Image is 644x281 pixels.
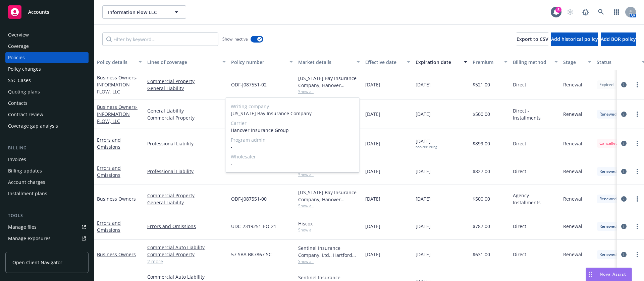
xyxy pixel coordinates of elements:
a: General Liability [147,199,226,206]
a: General Liability [147,107,226,114]
span: 57 SBA BK7867 SC [231,251,272,258]
div: Invoices [8,154,26,165]
div: Account charges [8,177,45,188]
span: Direct [513,140,526,147]
div: Coverage gap analysis [8,121,58,131]
div: Drag to move [586,268,594,281]
button: Policy number [228,54,296,70]
span: Renewal [563,223,582,230]
a: Installment plans [5,188,89,199]
a: Business Owners [97,251,136,258]
div: Contract review [8,109,43,120]
a: Commercial Property [147,114,226,121]
a: Manage files [5,222,89,232]
a: more [633,222,641,230]
span: - INFORMATION FLOW, LLC [97,74,138,95]
a: Professional Liability [147,168,226,175]
a: Contract review [5,109,89,120]
div: Installment plans [8,188,47,199]
a: Business Owners [97,74,138,95]
span: Show all [298,89,360,94]
span: ODF-J087551-00 [231,195,267,202]
button: Billing method [510,54,560,70]
a: Start snowing [563,5,577,19]
button: Premium [470,54,510,70]
span: Direct [513,168,526,175]
div: Billing method [513,59,550,66]
div: Hiscox [298,220,360,227]
span: [DATE] [416,81,431,88]
a: Account charges [5,177,89,188]
a: Contacts [5,98,89,109]
span: Show inactive [222,36,248,42]
div: non-recurring [416,145,437,149]
button: Add BOR policy [601,32,636,46]
span: Renewal [563,81,582,88]
a: Manage certificates [5,244,89,255]
div: SSC Cases [8,75,31,86]
div: Quoting plans [8,86,40,97]
span: Carrier [231,120,354,127]
a: Quoting plans [5,86,89,97]
span: Export to CSV [517,36,548,42]
a: Errors and Omissions [147,223,226,230]
span: Renewed [599,111,616,117]
a: Business Owners [97,104,138,124]
a: Errors and Omissions [97,165,121,178]
span: [DATE] [416,168,431,175]
a: more [633,139,641,147]
a: Commercial Property [147,192,226,199]
button: Policy details [94,54,145,70]
div: 5 [555,7,561,13]
a: circleInformation [620,222,628,230]
span: [DATE] [416,138,437,149]
div: Stage [563,59,584,66]
a: Commercial Auto Liability [147,244,226,251]
span: [DATE] [365,195,380,202]
span: Renewed [599,223,616,229]
div: Sentinel Insurance Company, Ltd., Hartford Insurance Group [298,244,360,259]
a: more [633,195,641,203]
span: $631.00 [473,251,490,258]
span: Expired [599,82,613,88]
a: Manage exposures [5,233,89,244]
span: Nova Assist [600,271,626,277]
span: Renewal [563,111,582,118]
div: Policy number [231,59,285,66]
div: Policies [8,52,25,63]
button: Effective date [363,54,413,70]
a: Commercial Property [147,78,226,85]
span: Cancelled [599,140,618,146]
span: - [231,143,354,150]
span: [DATE] [365,223,380,230]
span: $521.00 [473,81,490,88]
a: more [633,251,641,259]
span: Renewed [599,196,616,202]
span: Renewal [563,168,582,175]
span: [DATE] [416,251,431,258]
span: Open Client Navigator [12,259,62,266]
span: Show all [298,259,360,264]
button: Export to CSV [517,32,548,46]
a: circleInformation [620,167,628,175]
a: Overview [5,29,89,40]
button: Expiration date [413,54,470,70]
span: - [231,160,354,167]
div: Billing [5,145,89,151]
span: [DATE] [365,251,380,258]
a: SSC Cases [5,75,89,86]
a: Policy changes [5,64,89,74]
span: Renewal [563,195,582,202]
a: Commercial Auto Liability [147,273,226,280]
span: UDC-2319251-EO-21 [231,223,276,230]
span: Direct [513,251,526,258]
span: [DATE] [365,168,380,175]
span: $827.00 [473,168,490,175]
a: circleInformation [620,195,628,203]
span: Renewed [599,168,616,174]
div: Policy details [97,59,135,66]
div: [US_STATE] Bay Insurance Company, Hanover Insurance Group [298,189,360,203]
div: Effective date [365,59,403,66]
span: Writing company [231,103,354,110]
